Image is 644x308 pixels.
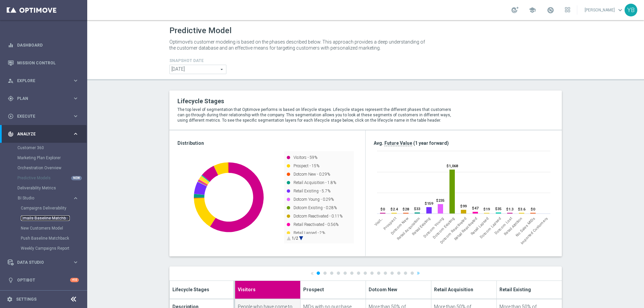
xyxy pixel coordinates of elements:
[18,196,66,200] span: BI Studio
[17,97,72,101] span: Plan
[7,60,79,66] div: Mission Control
[177,97,457,105] h2: Lifecycle Stages
[436,198,444,203] text: $235
[8,54,79,72] div: Mission Control
[293,222,338,227] text: Retail Reactivated - 0.56%
[17,153,87,163] div: Marketing Plan Explorer
[311,271,314,275] a: «
[390,216,409,236] span: Dotcom New
[7,78,79,83] button: person_search Explore keyboard_arrow_right
[72,259,79,265] i: keyboard_arrow_right
[377,271,380,275] a: 10
[21,243,87,253] div: Weekly Campaigns Report
[337,271,340,275] a: 4
[8,259,72,265] div: Data Studio
[506,207,514,211] text: $1.3
[317,271,320,275] a: 1
[293,214,342,219] text: Dotcom Reactivated - 0.11%
[495,207,501,211] text: $35
[8,277,14,283] i: lightbulb
[72,95,79,102] i: keyboard_arrow_right
[8,131,14,137] i: track_changes
[293,164,319,168] text: Prospect - 15%
[584,5,625,15] a: [PERSON_NAME]keyboard_arrow_down
[8,96,14,102] i: gps_fixed
[21,246,70,251] a: Weekly Campaigns Report
[417,271,420,275] a: »
[357,271,360,275] a: 7
[21,215,70,221] a: Emails Baseline Matchback
[439,216,468,245] span: Dotcom Reactivated
[503,216,524,236] span: Retail Attrition
[8,271,79,289] div: Optibot
[303,286,324,293] span: Prospect
[8,78,72,84] div: Explore
[7,296,13,302] i: settings
[17,260,72,264] span: Data Studio
[7,278,79,283] button: lightbulb Optibot +10
[374,140,383,146] span: Avg.
[8,78,14,84] i: person_search
[323,271,327,275] a: 2
[330,271,333,275] a: 3
[390,207,398,211] text: $2.4
[238,286,256,293] span: Visitors
[411,271,414,275] a: 15
[21,233,87,243] div: Push Baseline Matchback
[72,131,79,137] i: keyboard_arrow_right
[616,6,624,14] span: keyboard_arrow_down
[16,297,37,301] a: Settings
[411,216,431,236] span: Retail Existing
[21,226,70,231] a: New Customers Model
[7,114,79,119] button: play_circle_outline Execute keyboard_arrow_right
[470,216,490,236] span: Retail Lapsed
[293,155,317,160] text: Visitors - 59%
[72,77,79,84] i: keyboard_arrow_right
[453,216,478,241] span: Retail Reactivated
[17,79,72,83] span: Explore
[369,286,397,293] span: Dotcom New
[17,271,70,289] a: Optibot
[72,195,79,201] i: keyboard_arrow_right
[8,42,14,48] i: equalizer
[515,216,536,238] span: No Sales MIDs
[293,205,337,210] text: Dotcom Existing - 0.28%
[17,155,70,161] a: Marketing Plan Explorer
[21,205,70,211] a: Campaigns Deliverability
[7,96,79,101] button: gps_fixed Plan keyboard_arrow_right
[8,113,72,119] div: Execute
[390,271,394,275] a: 12
[21,213,87,223] div: Emails Baseline Matchback
[396,216,421,241] span: Retail Acquisition
[520,216,549,245] span: Imported Customers
[343,271,347,275] a: 5
[7,260,79,265] button: Data Studio keyboard_arrow_right
[7,43,79,48] button: equalizer Dashboard
[293,172,330,177] text: Dotcom New - 0.29%
[177,140,357,146] h3: Distribution
[7,131,79,137] button: track_changes Analyze keyboard_arrow_right
[17,183,87,193] div: Deliverability Metrics
[169,26,231,36] h1: Predictive Model
[172,286,209,293] span: Lifecycle Stages
[17,195,79,201] button: BI Studio keyboard_arrow_right
[414,207,420,211] text: $33
[384,271,387,275] a: 11
[625,4,637,16] div: YB
[373,216,384,227] span: Visitors
[423,216,445,238] span: Dotcom Young
[370,271,374,275] a: 9
[169,58,226,63] h4: Snapshot Date
[293,197,334,202] text: Dotcom Young - 0.29%
[17,114,72,118] span: Execute
[71,176,82,180] div: NEW
[17,143,87,153] div: Customer 360
[21,223,87,233] div: New Customers Model
[8,36,79,54] div: Dashboard
[17,54,79,72] a: Mission Control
